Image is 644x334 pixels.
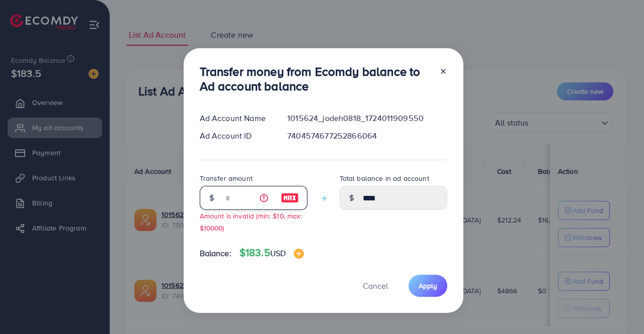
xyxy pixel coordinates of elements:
[192,130,280,142] div: Ad Account ID
[200,173,253,183] label: Transfer amount
[340,173,429,183] label: Total balance in ad account
[363,280,388,291] span: Cancel
[279,130,455,142] div: 7404574677252866064
[601,289,636,326] iframe: Chat
[200,64,431,93] h3: Transfer money from Ecomdy balance to Ad account balance
[419,281,437,291] span: Apply
[294,249,304,259] img: image
[409,275,447,296] button: Apply
[200,248,231,259] span: Balance:
[192,113,280,124] div: Ad Account Name
[350,275,400,296] button: Cancel
[279,113,455,124] div: 1015624_jodeh0818_1724011909550
[270,248,286,259] span: USD
[200,211,302,232] small: Amount is invalid (min: $10, max: $10000)
[281,192,299,204] img: image
[239,247,304,259] h4: $183.5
